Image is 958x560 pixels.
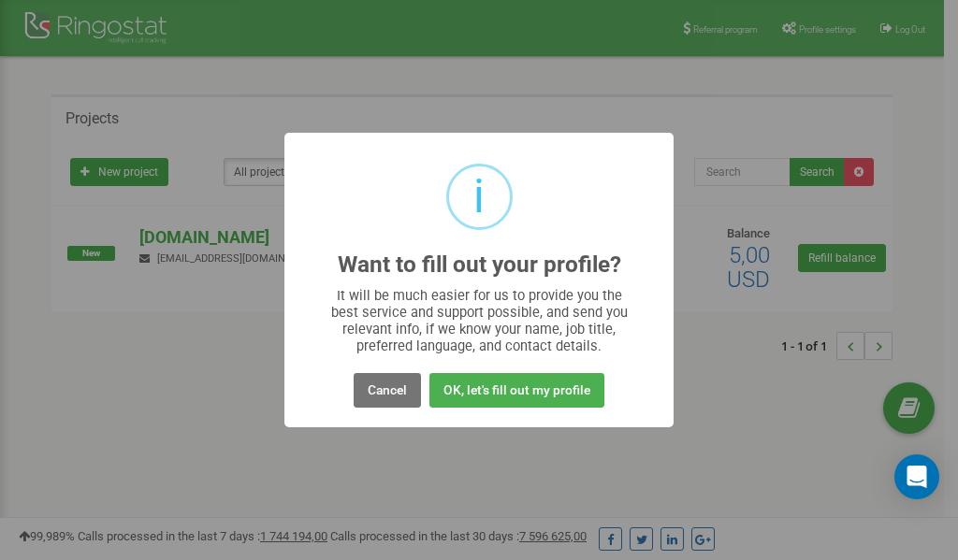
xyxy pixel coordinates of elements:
[338,252,621,278] h2: Want to fill out your profile?
[894,454,939,499] div: Open Intercom Messenger
[322,287,637,354] div: It will be much easier for us to provide you the best service and support possible, and send you ...
[473,166,485,227] div: i
[429,373,604,408] button: OK, let's fill out my profile
[354,373,421,408] button: Cancel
